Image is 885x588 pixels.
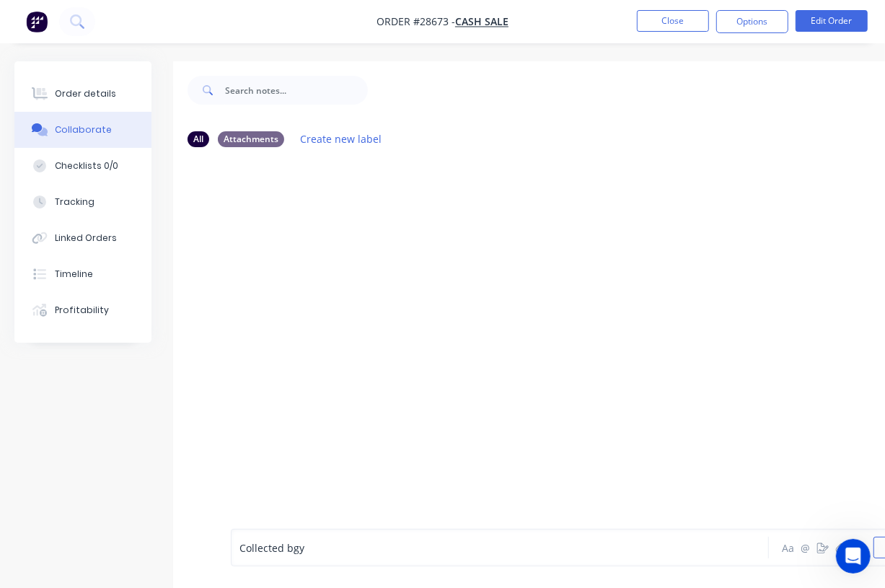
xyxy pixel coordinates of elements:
button: Linked Orders [14,220,151,256]
input: Search notes... [225,76,368,105]
img: Factory [26,11,48,32]
span: Order #28673 - [377,15,455,29]
button: Close [637,10,709,32]
button: Order details [14,76,151,112]
div: All [188,131,209,147]
div: Tracking [55,196,94,209]
a: CASH SALE [455,15,508,29]
button: Checklists 0/0 [14,148,151,184]
div: Timeline [55,268,93,281]
button: Tracking [14,184,151,220]
button: Edit Order [796,10,868,32]
button: Aa [780,539,797,556]
button: Create new label [293,129,389,149]
button: Options [716,10,788,33]
iframe: Intercom live chat [836,539,871,574]
div: Profitability [55,304,109,317]
button: Collaborate [14,112,151,148]
button: Profitability [14,292,151,328]
div: Collaborate [55,123,112,136]
div: Order details [55,87,116,100]
div: Checklists 0/0 [55,159,118,172]
button: Timeline [14,256,151,292]
span: Collected bgy [239,541,304,555]
div: Attachments [218,131,284,147]
div: Linked Orders [55,232,117,245]
button: @ [797,539,814,556]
